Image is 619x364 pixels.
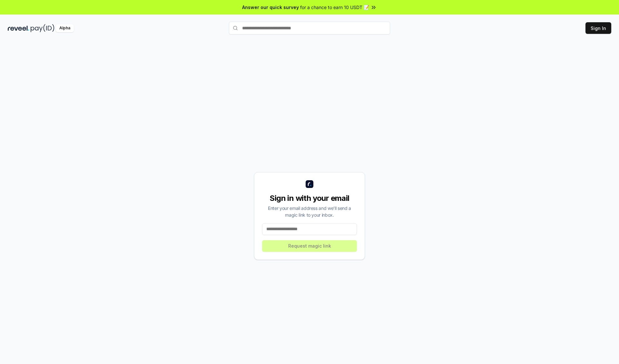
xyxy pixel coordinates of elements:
button: Sign In [585,22,611,34]
div: Enter your email address and we’ll send a magic link to your inbox. [262,205,357,218]
span: for a chance to earn 10 USDT 📝 [300,4,369,11]
div: Alpha [56,24,74,32]
div: Sign in with your email [262,193,357,203]
img: logo_small [306,180,313,188]
span: Answer our quick survey [242,4,299,11]
img: pay_id [31,24,54,32]
img: reveel_dark [8,24,29,32]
